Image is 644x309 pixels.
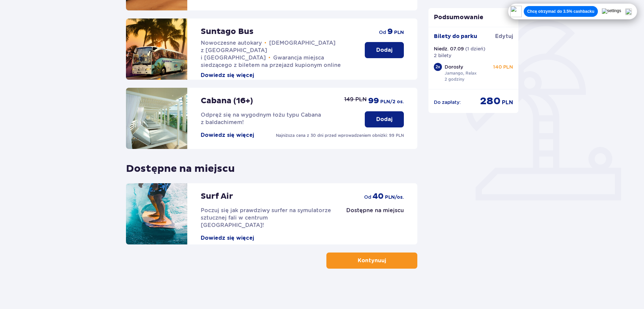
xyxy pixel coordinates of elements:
p: Surf Air [201,191,233,201]
img: attraction [126,88,187,149]
button: Dowiedz się więcej [201,131,254,139]
p: ( 1 dzień ) [465,45,485,52]
p: 280 [480,95,501,108]
p: Podsumowanie [428,13,519,22]
p: PLN /os. [385,194,404,201]
p: od [379,29,386,36]
p: 2 godziny [445,76,464,82]
span: • [268,54,270,61]
span: Poczuj się jak prawdziwy surfer na symulatorze sztucznej fali w centrum [GEOGRAPHIC_DATA]! [201,207,331,228]
p: Jamango, Relax [445,70,477,76]
span: [DEMOGRAPHIC_DATA] z [GEOGRAPHIC_DATA] i [GEOGRAPHIC_DATA] [201,40,335,61]
button: Dodaj [365,42,404,58]
p: Dostępne na miejscu [126,157,235,175]
p: Niedz. 07.09 [434,45,464,52]
button: Dowiedz się więcej [201,234,254,242]
button: Kontynuuj [326,253,417,269]
p: PLN [394,29,404,36]
button: Dowiedz się więcej [201,72,254,79]
p: 9 [387,27,393,37]
span: • [264,40,266,46]
p: Dostępne na miejscu [346,207,404,214]
p: 40 [373,191,384,201]
p: Dodaj [376,46,392,54]
p: 140 PLN [493,64,513,70]
p: Do zapłaty : [434,99,461,106]
p: PLN /2 os. [380,99,404,105]
img: attraction [126,18,187,80]
p: Kontynuuj [358,257,386,264]
p: 149 PLN [344,96,367,103]
p: Cabana (16+) [201,96,253,106]
p: Dorosły [445,64,463,70]
p: Dodaj [376,116,392,123]
button: Dodaj [365,111,404,127]
img: attraction [126,183,187,244]
div: 2 x [434,63,442,71]
p: 99 [368,96,379,106]
p: 2 bilety [434,52,451,59]
p: PLN [502,99,513,106]
p: Suntago Bus [201,27,254,37]
p: od [364,194,371,200]
span: Nowoczesne autokary [201,40,262,46]
p: Bilety do parku [434,33,477,40]
p: Najniższa cena z 30 dni przed wprowadzeniem obniżki: 99 PLN [276,132,404,139]
span: Odpręż się na wygodnym łożu typu Cabana z baldachimem! [201,112,321,125]
a: Edytuj [495,33,513,40]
